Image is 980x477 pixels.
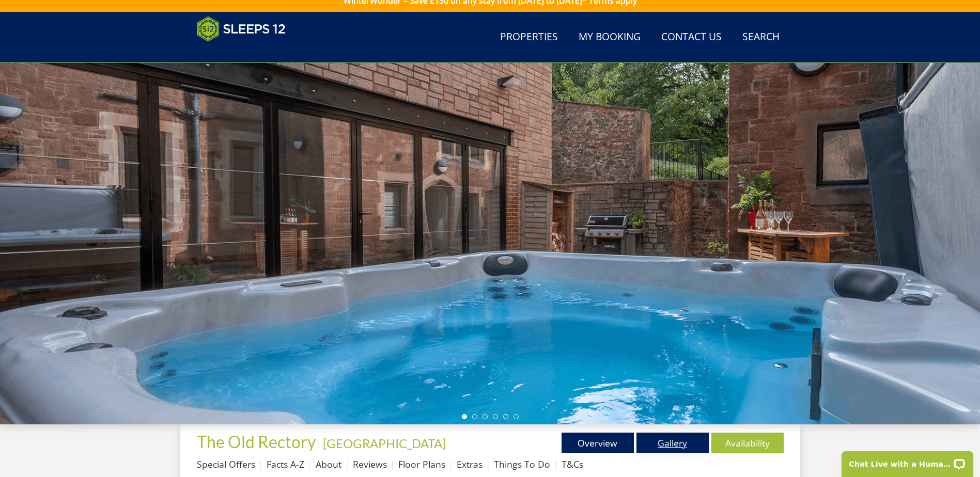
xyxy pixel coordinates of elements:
a: Things To Do [494,458,550,470]
a: Facts A-Z [267,458,304,470]
iframe: Customer reviews powered by Trustpilot [192,48,300,57]
a: Overview [562,433,634,453]
a: Extras [457,458,483,470]
a: The Old Rectory [197,432,319,452]
img: Sleeps 12 [197,16,286,42]
a: Gallery [636,433,709,453]
a: My Booking [574,26,645,49]
span: The Old Rectory [197,432,316,452]
a: Properties [496,26,562,49]
a: T&Cs [562,458,583,470]
a: About [316,458,341,470]
a: Floor Plans [398,458,445,470]
a: Search [738,26,784,49]
a: Availability [711,433,784,453]
a: Contact Us [657,26,726,49]
span: - [319,436,446,451]
a: Special Offers [197,458,255,470]
a: Reviews [353,458,387,470]
a: [GEOGRAPHIC_DATA] [323,436,446,451]
iframe: LiveChat chat widget [835,444,980,477]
